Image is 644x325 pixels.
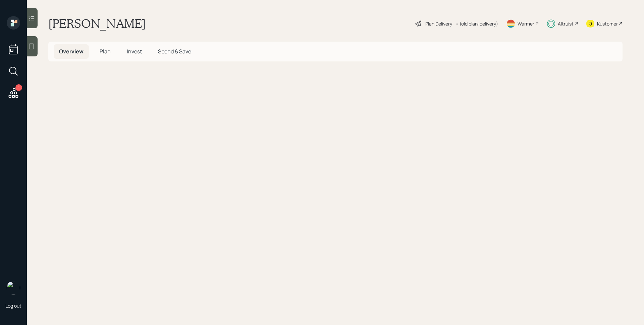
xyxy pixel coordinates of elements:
[455,20,498,27] div: • (old plan-delivery)
[518,20,534,27] div: Warmer
[158,48,191,55] span: Spend & Save
[15,84,22,91] div: 1
[48,16,146,31] h1: [PERSON_NAME]
[558,20,574,27] div: Altruist
[5,303,21,309] div: Log out
[59,48,84,55] span: Overview
[425,20,452,27] div: Plan Delivery
[597,20,618,27] div: Kustomer
[127,48,142,55] span: Invest
[7,281,20,294] img: james-distasi-headshot.png
[100,48,111,55] span: Plan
